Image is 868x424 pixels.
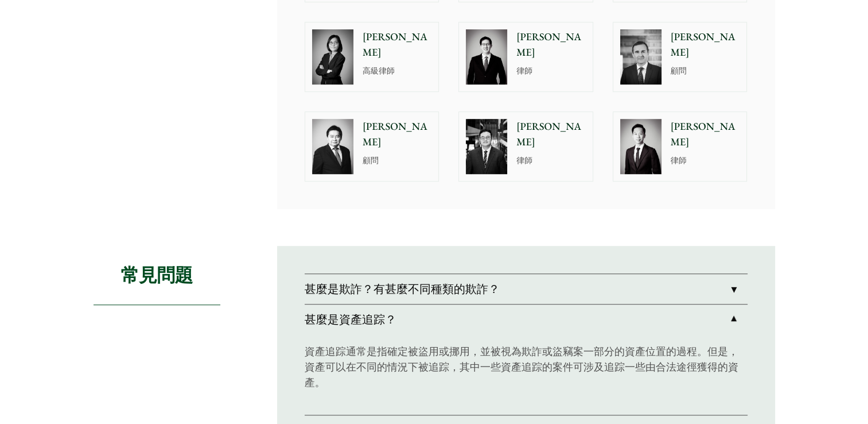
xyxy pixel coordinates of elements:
[613,111,748,182] a: [PERSON_NAME] 律師
[613,22,748,92] a: [PERSON_NAME] 顧問
[94,246,220,305] h2: 常見問題
[363,119,432,150] p: [PERSON_NAME]
[671,119,740,150] p: [PERSON_NAME]
[516,155,586,167] p: 律師
[305,22,439,92] a: [PERSON_NAME] 高級律師
[305,344,748,390] p: 資產追踪通常是指確定被盜用或挪用，並被視為欺詐或盜竊案一部分的資產位置的過程。但是，資產可以在不同的情況下被追踪，其中一些資產追踪的案件可涉及追踪一些由合法途徑獲得的資產。
[516,65,586,77] p: 律師
[363,155,432,167] p: 顧問
[363,29,432,60] p: [PERSON_NAME]
[516,29,586,60] p: [PERSON_NAME]
[671,29,740,60] p: [PERSON_NAME]
[305,274,748,304] a: 甚麼是欺詐？有甚麼不同種類的欺詐？
[671,65,740,77] p: 顧問
[363,65,432,77] p: 高級律師
[516,119,586,150] p: [PERSON_NAME]
[305,334,748,415] div: 甚麼是資產追踪？
[305,111,439,182] a: [PERSON_NAME] 顧問
[458,22,593,92] a: [PERSON_NAME] 律師
[671,155,740,167] p: 律師
[305,304,748,334] a: 甚麼是資產追踪？
[458,111,593,182] a: [PERSON_NAME] 律師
